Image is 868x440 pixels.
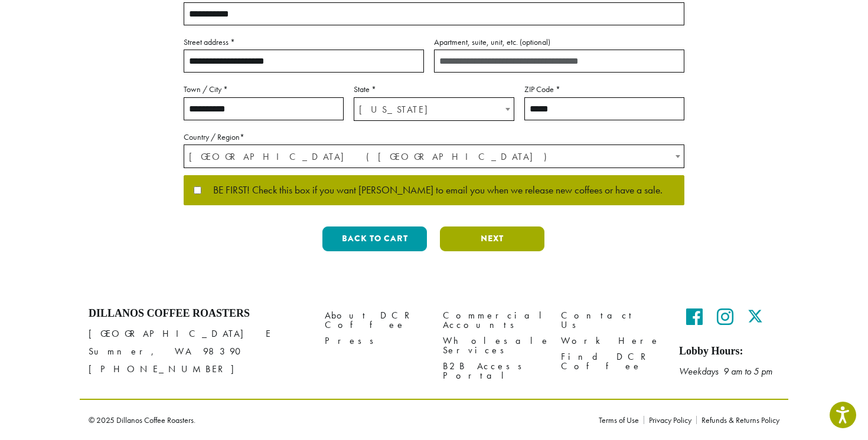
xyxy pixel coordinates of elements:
a: Find DCR Coffee [561,349,661,375]
a: Commercial Accounts [443,307,543,333]
a: B2B Access Portal [443,359,543,384]
label: Town / City [184,82,344,97]
span: BE FIRST! Check this box if you want [PERSON_NAME] to email you when we release new coffees or ha... [201,185,663,196]
span: Florida [354,98,513,121]
h4: Dillanos Coffee Roasters [89,307,307,320]
a: Refunds & Returns Policy [696,416,779,424]
a: About DCR Coffee [325,307,425,333]
a: Work Here [561,333,661,349]
span: Country / Region [184,145,684,168]
span: (optional) [520,37,550,47]
a: Privacy Policy [644,416,696,424]
a: Contact Us [561,307,661,333]
p: [GEOGRAPHIC_DATA] E Sumner, WA 98390 [PHONE_NUMBER] [89,325,307,378]
label: ZIP Code [524,82,684,97]
label: State [354,82,514,97]
span: State [354,97,514,121]
a: Wholesale Services [443,333,543,359]
button: Back to cart [322,226,427,251]
input: BE FIRST! Check this box if you want [PERSON_NAME] to email you when we release new coffees or ha... [194,186,201,194]
span: United States (US) [184,145,684,168]
button: Next [440,226,544,251]
em: Weekdays 9 am to 5 pm [679,365,772,377]
label: Apartment, suite, unit, etc. [434,35,684,50]
a: Terms of Use [599,416,644,424]
label: Street address [184,35,424,50]
a: Press [325,333,425,349]
p: © 2025 Dillanos Coffee Roasters. [89,416,581,424]
h5: Lobby Hours: [679,345,779,358]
